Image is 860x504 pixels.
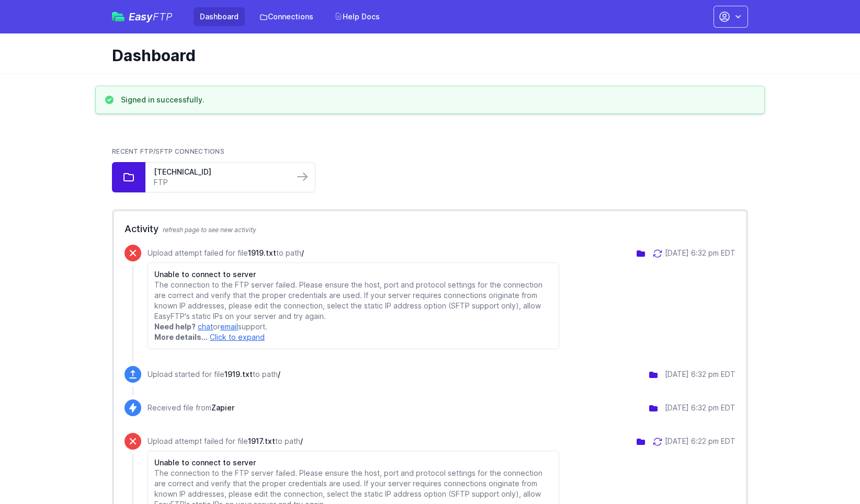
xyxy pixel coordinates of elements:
div: [DATE] 6:32 pm EDT [665,248,735,258]
p: Upload attempt failed for file to path [148,436,559,446]
span: Zapier [211,403,234,412]
a: [TECHNICAL_ID] [154,167,286,177]
span: Easy [129,12,173,22]
p: or support. [154,322,552,332]
span: / [300,437,303,445]
span: / [278,370,280,379]
strong: More details... [154,333,208,341]
a: Connections [253,7,320,26]
a: chat [198,322,213,331]
a: email [220,322,238,331]
span: 1917.txt [248,437,275,445]
span: FTP [153,10,173,23]
strong: Need help? [154,322,196,331]
span: 1919.txt [248,248,276,257]
span: 1919.txt [224,370,253,379]
span: refresh page to see new activity [163,226,256,234]
a: Help Docs [328,7,386,26]
span: / [301,248,304,257]
p: The connection to the FTP server failed. Please ensure the host, port and protocol settings for t... [154,280,552,322]
a: Dashboard [194,7,245,26]
a: EasyFTP [112,12,173,22]
div: [DATE] 6:22 pm EDT [665,436,735,446]
div: [DATE] 6:32 pm EDT [665,369,735,380]
p: Upload attempt failed for file to path [148,248,559,258]
div: [DATE] 6:32 pm EDT [665,403,735,413]
h6: Unable to connect to server [154,457,552,468]
h3: Signed in successfully. [121,95,205,105]
h2: Recent FTP/SFTP Connections [112,147,748,156]
h6: Unable to connect to server [154,269,552,280]
p: Received file from [148,403,234,413]
a: FTP [154,177,286,188]
h2: Activity [125,222,735,236]
img: easyftp_logo.png [112,12,125,21]
h1: Dashboard [112,46,740,65]
a: Click to expand [210,333,265,341]
p: Upload started for file to path [148,369,280,380]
